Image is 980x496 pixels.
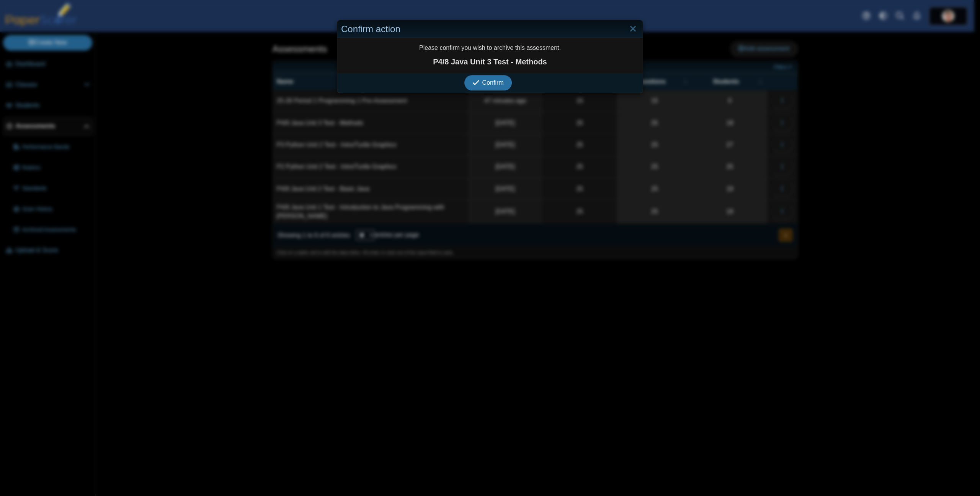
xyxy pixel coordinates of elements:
[464,75,511,90] button: Confirm
[337,38,643,72] div: Please confirm you wish to archive this assessment.
[341,56,639,67] strong: P4/8 Java Unit 3 Test - Methods
[482,79,504,86] span: Confirm
[337,20,643,38] div: Confirm action
[627,23,639,36] a: Close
